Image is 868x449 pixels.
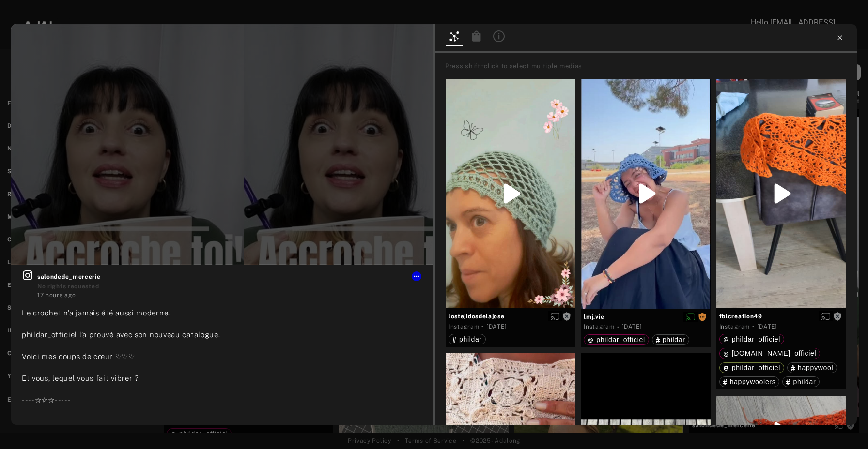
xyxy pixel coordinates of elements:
[37,272,422,281] span: salondede_mercerie
[37,283,99,290] span: No rights requested
[793,378,816,386] span: phildar
[698,313,707,320] span: Rights requested
[798,364,833,372] span: happywool
[757,323,777,330] time: 2025-08-23T14:02:39.000Z
[752,323,755,330] span: ·
[732,349,817,357] span: [DOMAIN_NAME]_officiel
[732,364,780,372] span: phildar_officiel
[819,311,833,321] button: Enable diffusion on this media
[791,364,833,371] div: happywool
[617,323,620,331] span: ·
[683,312,698,322] button: Disable diffusion on this media
[449,322,479,331] div: Instagram
[820,403,868,449] div: Widget de chat
[584,322,614,331] div: Instagram
[723,364,780,371] div: phildar_officiel
[719,322,750,331] div: Instagram
[445,61,853,71] div: Press shift+click to select multiple medias
[723,336,780,343] div: phildar_officiel
[596,336,645,344] span: phildar_officiel
[22,309,291,448] span: Le crochet n’a jamais été aussi moderne. phildar_officiel l’a prouvé avec son nouveau catalogue. ...
[548,311,562,321] button: Enable diffusion on this media
[584,313,707,321] span: lmj.vie
[481,323,484,330] span: ·
[452,336,482,343] div: phildar
[449,312,572,321] span: lostejidosdelajose
[656,336,685,343] div: phildar
[730,378,776,386] span: happywoolers
[37,292,76,299] time: 2025-09-09T14:27:07.000Z
[723,350,817,357] div: happywool.com_officiel
[459,335,482,343] span: phildar
[833,313,842,319] span: Rights not requested
[663,336,685,344] span: phildar
[820,403,868,449] iframe: Chat Widget
[588,336,645,343] div: phildar_officiel
[786,378,816,385] div: phildar
[486,323,507,330] time: 2025-09-08T17:57:03.000Z
[562,313,571,319] span: Rights not requested
[621,323,642,330] time: 2025-09-02T17:00:15.000Z
[719,312,843,321] span: fblcreation49
[732,335,780,343] span: phildar_officiel
[723,378,776,385] div: happywoolers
